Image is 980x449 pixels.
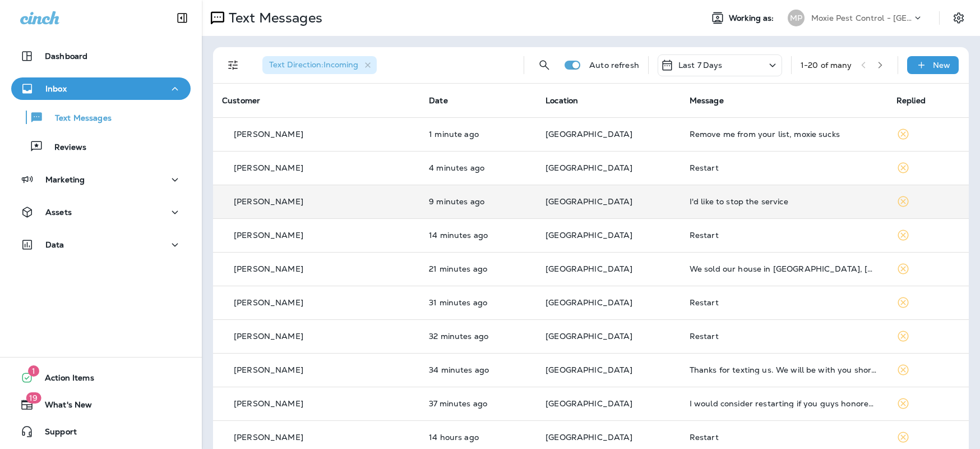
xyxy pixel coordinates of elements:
[28,365,39,377] span: 1
[45,175,85,184] p: Marketing
[11,168,191,191] button: Marketing
[546,365,632,375] span: [GEOGRAPHIC_DATA]
[690,433,879,442] div: Restart
[546,432,632,442] span: [GEOGRAPHIC_DATA]
[690,399,879,408] div: I would consider restarting if you guys honored my original contract price. The reason I left was...
[34,373,94,387] span: Action Items
[234,365,303,374] p: [PERSON_NAME]
[690,130,879,139] div: Remove me from your list, moxie sucks
[269,59,358,70] span: Text Direction : Incoming
[34,427,77,441] span: Support
[429,197,528,206] p: Sep 11, 2025 08:55 AM
[11,45,191,67] button: Dashboard
[546,398,632,409] span: [GEOGRAPHIC_DATA]
[11,366,191,389] button: 1Action Items
[224,10,322,26] p: Text Messages
[11,77,191,100] button: Inbox
[11,201,191,223] button: Assets
[546,331,632,341] span: [GEOGRAPHIC_DATA]
[690,197,879,206] div: I'd like to stop the service
[11,420,191,443] button: Support
[690,264,879,273] div: We sold our house in San Clemente, California and have now moved to Texas. Thank you for your exc...
[690,163,879,172] div: Restart
[429,399,528,408] p: Sep 11, 2025 08:27 AM
[45,240,64,249] p: Data
[546,163,632,173] span: [GEOGRAPHIC_DATA]
[26,392,41,404] span: 19
[546,230,632,240] span: [GEOGRAPHIC_DATA]
[11,135,191,158] button: Reviews
[234,433,303,442] p: [PERSON_NAME]
[429,298,528,307] p: Sep 11, 2025 08:32 AM
[34,400,92,414] span: What's New
[11,233,191,256] button: Data
[222,54,244,76] button: Filters
[234,298,303,307] p: [PERSON_NAME]
[788,10,805,26] div: MP
[546,129,632,139] span: [GEOGRAPHIC_DATA]
[690,95,724,106] span: Message
[589,61,639,70] p: Auto refresh
[45,84,67,93] p: Inbox
[429,433,528,442] p: Sep 10, 2025 06:11 PM
[429,264,528,273] p: Sep 11, 2025 08:43 AM
[729,13,776,23] span: Working as:
[801,61,852,70] div: 1 - 20 of many
[546,196,632,207] span: [GEOGRAPHIC_DATA]
[811,13,912,22] p: Moxie Pest Control - [GEOGRAPHIC_DATA]
[690,365,879,374] div: Thanks for texting us. We will be with you shortly. In the meantime, you can use this link to sav...
[896,95,926,106] span: Replied
[222,95,260,106] span: Customer
[234,130,303,139] p: [PERSON_NAME]
[234,399,303,408] p: [PERSON_NAME]
[45,52,87,61] p: Dashboard
[949,8,969,28] button: Settings
[234,197,303,206] p: [PERSON_NAME]
[45,208,72,217] p: Assets
[429,130,528,139] p: Sep 11, 2025 09:03 AM
[546,264,632,274] span: [GEOGRAPHIC_DATA]
[429,163,528,172] p: Sep 11, 2025 08:59 AM
[533,54,556,76] button: Search Messages
[690,298,879,307] div: Restart
[546,297,632,308] span: [GEOGRAPHIC_DATA]
[234,163,303,172] p: [PERSON_NAME]
[429,332,528,341] p: Sep 11, 2025 08:32 AM
[234,264,303,273] p: [PERSON_NAME]
[167,7,198,29] button: Collapse Sidebar
[234,332,303,341] p: [PERSON_NAME]
[44,113,112,124] p: Text Messages
[546,95,578,106] span: Location
[11,106,191,129] button: Text Messages
[429,231,528,240] p: Sep 11, 2025 08:49 AM
[429,365,528,374] p: Sep 11, 2025 08:30 AM
[262,56,377,74] div: Text Direction:Incoming
[690,332,879,341] div: Restart
[43,143,86,153] p: Reviews
[429,95,448,106] span: Date
[933,61,950,70] p: New
[11,393,191,416] button: 19What's New
[234,231,303,240] p: [PERSON_NAME]
[678,61,723,70] p: Last 7 Days
[690,231,879,240] div: Restart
